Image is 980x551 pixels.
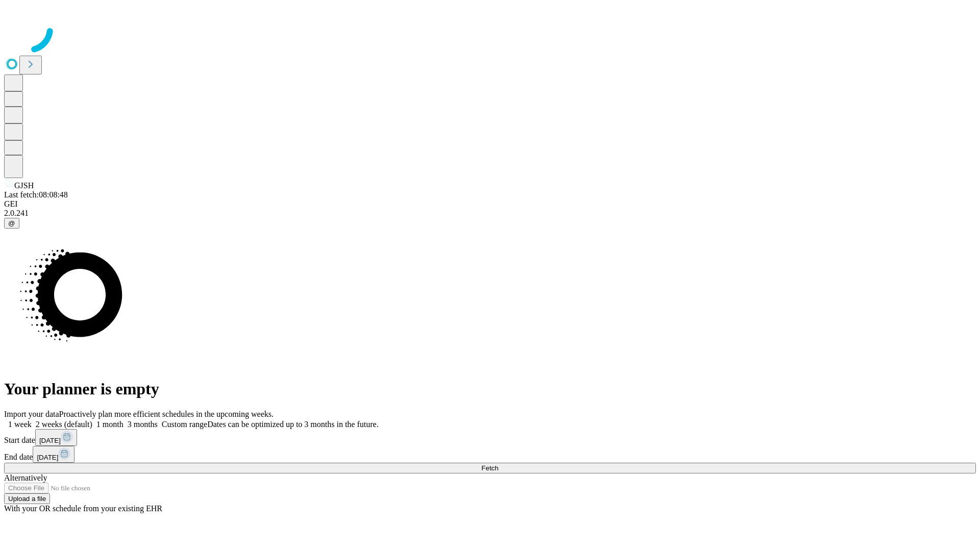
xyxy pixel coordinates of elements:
[4,190,68,199] span: Last fetch: 08:08:48
[481,464,498,472] span: Fetch
[37,454,58,461] span: [DATE]
[4,463,976,473] button: Fetch
[4,410,59,418] span: Import your data
[4,199,976,209] div: GEI
[8,219,15,227] span: @
[4,380,976,398] h1: Your planner is empty
[207,420,378,429] span: Dates can be optimized up to 3 months in the future.
[4,473,47,482] span: Alternatively
[33,446,75,463] button: [DATE]
[59,410,274,418] span: Proactively plan more efficient schedules in the upcoming weeks.
[4,209,976,218] div: 2.0.241
[8,420,32,429] span: 1 week
[36,420,92,429] span: 2 weeks (default)
[162,420,207,429] span: Custom range
[128,420,158,429] span: 3 months
[4,504,162,513] span: With your OR schedule from your existing EHR
[4,446,976,463] div: End date
[96,420,124,429] span: 1 month
[39,437,61,444] span: [DATE]
[35,429,77,446] button: [DATE]
[4,429,976,446] div: Start date
[14,181,34,190] span: GJSH
[4,493,50,504] button: Upload a file
[4,218,19,229] button: @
